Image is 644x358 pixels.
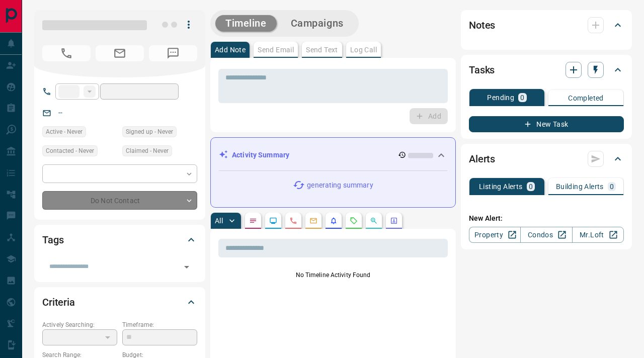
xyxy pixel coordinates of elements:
svg: Lead Browsing Activity [269,217,277,225]
button: New Task [469,116,624,132]
div: Criteria [42,290,197,314]
p: Actively Searching: [42,320,117,329]
div: Tasks [469,58,624,82]
svg: Agent Actions [390,217,398,225]
p: New Alert: [469,213,624,224]
a: -- [58,109,62,117]
a: Condos [520,227,572,243]
p: All [215,217,223,224]
div: Notes [469,13,624,37]
svg: Calls [289,217,297,225]
p: Activity Summary [232,150,289,160]
span: No Number [42,45,91,61]
svg: Notes [249,217,257,225]
h2: Notes [469,17,495,33]
div: Activity Summary [219,146,447,164]
p: generating summary [307,180,373,191]
p: No Timeline Activity Found [218,271,448,280]
span: Active - Never [46,127,83,137]
span: Contacted - Never [46,146,94,156]
h2: Criteria [42,294,75,310]
p: Completed [568,95,604,102]
svg: Emails [309,217,317,225]
p: Listing Alerts [479,183,523,190]
h2: Tags [42,232,63,248]
a: Mr.Loft [572,227,624,243]
span: No Email [96,45,144,61]
span: Claimed - Never [126,146,169,156]
svg: Requests [350,217,358,225]
button: Campaigns [281,15,354,32]
p: Building Alerts [556,183,604,190]
svg: Opportunities [370,217,378,225]
button: Open [180,260,194,274]
h2: Alerts [469,151,495,167]
p: Timeframe: [122,320,197,329]
p: 0 [529,183,533,190]
a: Property [469,227,521,243]
p: 0 [610,183,614,190]
div: Tags [42,228,197,252]
span: No Number [149,45,197,61]
svg: Listing Alerts [330,217,338,225]
h2: Tasks [469,62,495,78]
button: Timeline [215,15,277,32]
p: Add Note [215,46,246,53]
div: Alerts [469,147,624,171]
p: Pending [487,94,514,101]
span: Signed up - Never [126,127,173,137]
p: 0 [520,94,524,101]
div: Do Not Contact [42,191,197,210]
